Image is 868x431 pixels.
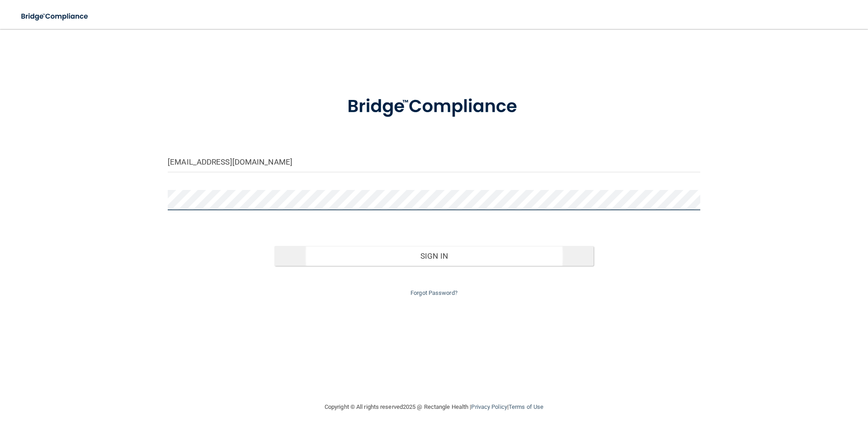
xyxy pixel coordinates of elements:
[14,7,97,26] img: bridge_compliance_login_screen.278c3ca4.svg
[329,83,539,130] img: bridge_compliance_login_screen.278c3ca4.svg
[168,152,700,172] input: Email
[410,289,458,296] a: Forgot Password?
[274,246,594,266] button: Sign In
[712,367,857,403] iframe: Drift Widget Chat Controller
[509,403,543,410] a: Terms of Use
[269,393,599,422] div: Copyright © All rights reserved 2025 @ Rectangle Health | |
[471,403,507,410] a: Privacy Policy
